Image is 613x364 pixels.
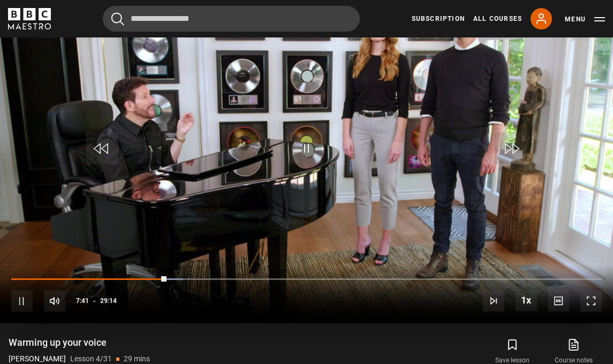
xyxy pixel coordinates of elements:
button: Submit the search query [111,12,124,26]
a: Subscription [412,14,465,24]
button: Fullscreen [580,290,602,312]
a: All Courses [473,14,522,24]
button: Playback Rate [516,290,537,311]
span: 7:41 [76,291,89,310]
svg: BBC Maestro [8,8,51,29]
h1: Warming up your voice [9,336,150,349]
button: Toggle navigation [565,14,605,25]
button: Mute [44,290,65,312]
div: Progress Bar [11,278,602,280]
button: Pause [11,290,33,312]
button: Captions [548,290,569,312]
span: 29:14 [100,291,117,310]
button: Next Lesson [483,290,504,312]
input: Search [103,6,360,32]
span: - [93,297,96,305]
